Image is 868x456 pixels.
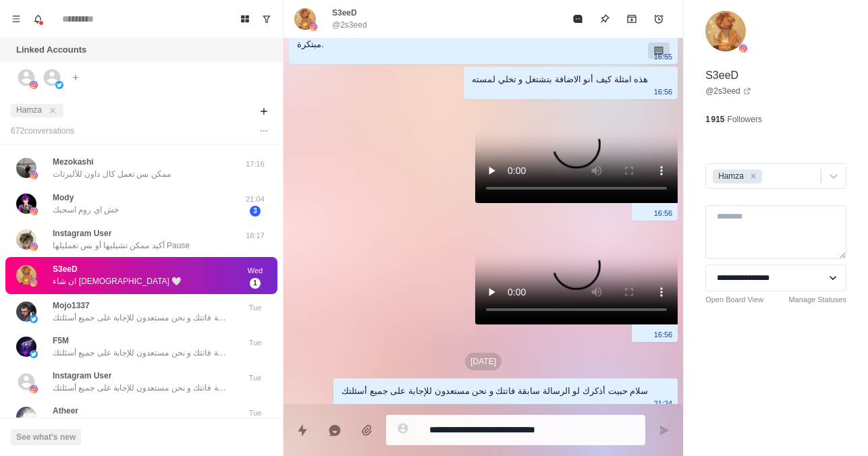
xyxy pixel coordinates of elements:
[238,230,272,241] p: 18:17
[53,239,190,252] p: أكيد ممكن تشيليها أو بس تعمليلها Pause
[238,302,272,314] p: Tue
[53,192,74,204] p: Mody
[16,105,42,115] span: Hamza
[739,45,747,53] img: picture
[591,5,618,32] button: Pin
[256,123,272,139] button: Options
[53,204,119,216] p: خش اي روم اسحبك
[53,347,228,359] p: سلام حبيت أذكرك لو الرسالة سابقة فاتتك و نحن مستعدون للإجابة على جميع أسئلتك
[342,384,648,399] div: سلام حبيت أذكرك لو الرسالة سابقة فاتتك و نحن مستعدون للإجابة على جميع أسئلتك
[472,72,648,87] div: هذه امثلة كيف أنو الاضافة بتشتغل و تخلي لمسته
[294,8,316,30] img: picture
[645,5,672,32] button: Add reminder
[30,279,38,287] img: picture
[27,8,49,30] button: Notifications
[705,67,738,84] p: S3eeD
[53,156,94,168] p: Mezokashi
[705,113,724,125] p: 1 915
[30,350,38,358] img: picture
[309,23,317,31] img: picture
[53,335,69,347] p: F5M
[53,227,111,239] p: Instagram User
[234,8,256,30] button: Board View
[53,275,182,287] p: ان شاء [DEMOGRAPHIC_DATA] 🤍
[465,353,501,370] p: [DATE]
[30,171,38,179] img: picture
[238,372,272,384] p: Tue
[238,407,272,419] p: Tue
[53,382,228,394] p: سلام حبيت أذكرك لو الرسالة سابقة فاتتك و نحن مستعدون للإجابة على جميع أسئلتك
[46,104,59,117] button: close
[5,8,27,30] button: Menu
[53,370,111,382] p: Instagram User
[618,5,645,32] button: Archive
[654,84,673,99] p: 16:56
[16,302,36,322] img: picture
[256,103,272,119] button: Add filters
[714,169,746,183] div: Hamza
[53,312,228,324] p: سلام حبيت أذكرك لو الرسالة سابقة فاتتك و نحن مستعدون للإجابة على جميع أسئلتك
[705,11,746,51] img: picture
[16,43,86,57] p: Linked Accounts
[30,81,38,89] img: picture
[238,337,272,349] p: Tue
[53,168,171,180] p: ممكن بس تعمل كال داون للأليرتات
[30,315,38,323] img: picture
[16,194,36,214] img: picture
[332,7,357,19] p: S3eeD
[354,417,381,444] button: Add media
[321,417,348,444] button: Reply with AI
[16,229,36,250] img: picture
[654,206,673,221] p: 16:56
[238,265,272,277] p: Wed
[564,5,591,32] button: Mark as read
[250,278,261,289] span: 1
[256,8,277,30] button: Show unread conversations
[67,69,84,86] button: Add account
[53,405,78,417] p: Atheer
[654,396,673,411] p: 21:24
[16,265,36,285] img: picture
[30,243,38,251] img: picture
[746,169,761,183] div: Remove Hamza
[30,385,38,393] img: picture
[651,417,678,444] button: Send message
[728,113,762,125] p: Followers
[705,85,751,97] a: @2s3eed
[654,327,673,342] p: 16:56
[16,337,36,357] img: picture
[289,417,316,444] button: Quick replies
[53,263,78,275] p: S3eeD
[238,159,272,170] p: 17:16
[332,19,367,31] p: @2s3eed
[788,294,846,306] a: Manage Statuses
[16,407,36,427] img: picture
[30,207,38,215] img: picture
[11,429,81,445] button: See what's new
[53,300,90,312] p: Mojo1337
[238,194,272,205] p: 21:04
[53,417,228,429] p: سلام حبيت أذكرك لو الرسالة سابقة فاتتك و نحن مستعدون للإجابة على جميع أسئلتك
[250,206,261,217] span: 3
[55,81,63,89] img: picture
[705,294,763,306] a: Open Board View
[16,158,36,178] img: picture
[11,125,74,137] p: 672 conversation s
